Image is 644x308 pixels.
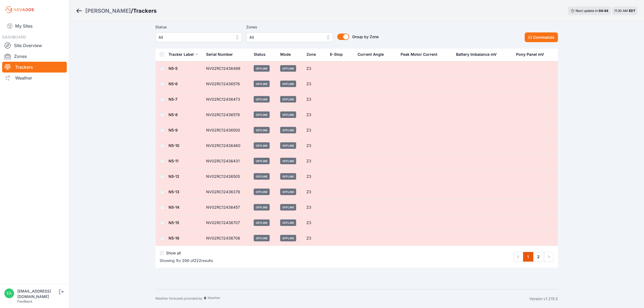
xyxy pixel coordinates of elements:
[280,189,296,195] span: Offline
[401,52,437,57] div: Peak Motor Current
[303,92,327,107] td: Z3
[17,289,58,299] div: [EMAIL_ADDRESS][DOMAIN_NAME]
[160,258,213,263] p: Showing to of results
[4,5,35,14] img: Nevados
[176,258,178,263] span: 1
[280,52,291,57] div: Mode
[2,35,26,39] span: DASHBOARD
[194,258,202,263] span: 222
[280,235,296,241] span: Offline
[303,76,327,92] td: Z3
[306,48,320,61] button: Zone
[250,34,322,41] span: All
[280,48,295,61] button: Mode
[280,219,296,226] span: Offline
[169,159,179,163] a: N5-11
[303,215,327,231] td: Z3
[303,153,327,169] td: Z3
[280,96,296,103] span: Offline
[2,62,67,73] a: Trackers
[254,127,270,133] span: Offline
[2,51,67,62] a: Zones
[516,52,544,57] div: Pony Panel mV
[614,9,628,13] span: 11:30 AM
[254,189,270,195] span: Offline
[456,52,497,57] div: Battery Imbalance mV
[516,48,548,61] button: Pony Panel mV
[254,48,270,61] button: Status
[330,48,347,61] button: E-Stop
[280,81,296,87] span: Offline
[203,138,251,153] td: NV02RC12436460
[254,81,270,87] span: Offline
[530,296,558,302] div: Version v1.215.5
[401,48,442,61] button: Peak Motor Current
[203,92,251,107] td: NV02RC12436473
[166,250,181,256] label: Show all
[303,169,327,184] td: Z3
[206,52,233,57] div: Serial Number
[303,184,327,200] td: Z3
[131,7,133,15] span: /
[246,32,333,42] button: All
[306,52,316,57] div: Zone
[523,252,533,262] a: 1
[203,200,251,215] td: NV02RC12436457
[4,289,14,298] img: eamon@nevados.solar
[169,52,194,57] div: Tracker Label
[169,97,178,101] a: N5-7
[156,296,530,302] div: Weather forecasts provided by
[303,123,327,138] td: Z3
[156,32,242,42] button: All
[169,81,178,86] a: N5-6
[203,123,251,138] td: NV02RC12436500
[85,7,131,15] a: [PERSON_NAME]
[2,19,67,32] a: My Sites
[203,184,251,200] td: NV02RC12436376
[303,107,327,123] td: Z3
[576,9,598,13] span: Next update in
[17,299,32,303] a: Feedback
[303,200,327,215] td: Z3
[76,4,157,18] nav: Breadcrumb
[169,48,198,61] button: Tracker Label
[280,158,296,164] span: Offline
[254,112,270,118] span: Offline
[254,204,270,211] span: Offline
[169,143,180,148] a: N5-10
[330,52,343,57] div: E-Stop
[303,61,327,76] td: Z3
[203,61,251,76] td: NV02RC12436498
[280,112,296,118] span: Offline
[514,252,554,262] nav: Pagination
[254,142,270,149] span: Offline
[280,204,296,211] span: Offline
[203,76,251,92] td: NV02RC12436576
[182,258,190,263] span: 200
[358,48,388,61] button: Current Angle
[203,169,251,184] td: NV02RC12436505
[156,24,242,30] label: Status
[352,34,379,39] span: Group by Zone
[254,173,270,180] span: Offline
[133,7,157,15] h3: Trackers
[203,107,251,123] td: NV02RC12436578
[2,73,67,83] a: Weather
[2,40,67,51] a: Site Overview
[254,52,266,57] div: Status
[456,48,501,61] button: Battery Imbalance mV
[169,66,178,71] a: N5-5
[169,189,180,194] a: N5-13
[203,215,251,231] td: NV02RC12436707
[159,34,231,41] span: All
[358,52,384,57] div: Current Angle
[254,219,270,226] span: Offline
[169,174,180,179] a: N5-12
[280,142,296,149] span: Offline
[303,231,327,246] td: Z3
[254,235,270,241] span: Offline
[169,205,180,209] a: N5-14
[303,138,327,153] td: Z3
[280,173,296,180] span: Offline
